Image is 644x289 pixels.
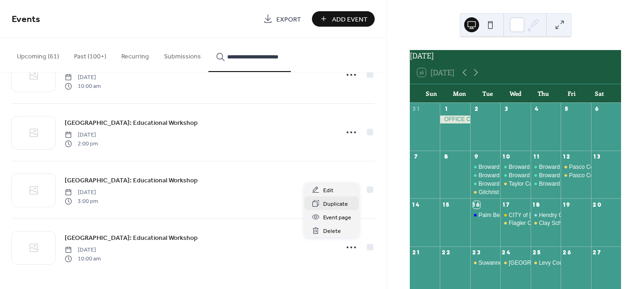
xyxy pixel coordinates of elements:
[65,246,101,254] span: [DATE]
[479,259,619,267] div: Suwannee County School Board: Educational Workshop
[443,153,450,160] div: 8
[67,38,114,71] button: Past (100+)
[473,201,480,208] div: 16
[503,106,510,113] div: 3
[65,188,98,197] span: [DATE]
[533,249,540,256] div: 25
[533,153,540,160] div: 11
[443,201,450,208] div: 15
[502,84,530,103] div: Wed
[65,233,198,243] span: [GEOGRAPHIC_DATA]: Educational Workshop
[474,84,502,103] div: Tue
[12,10,40,29] span: Events
[509,219,637,227] div: Flagler County Government: Educational Workshop
[531,219,561,227] div: Clay School Board: Educational Workshop
[561,163,591,171] div: Pasco County Government & Sheriff: Educational Workshop
[445,84,474,103] div: Mon
[470,180,500,188] div: Broward County - 2025 Financial Wellness Special Medicare Insurance Class for Pre-Retirees / Medi...
[500,259,530,267] div: Hamilton County School District: Educational Workshop
[561,172,591,180] div: Pasco County Government & Sheriff: Educational Workshop
[470,163,500,171] div: Broward County - 2025 Financial Wellness Special Medicare Insurance Class for Pre-Retirees / Medi...
[440,116,470,123] div: OFFICE CLOSED
[531,172,561,180] div: Broward County - 2025 Financial Wellness Special Medicare Insurance Class for Pre-Retirees / Medi...
[65,254,101,263] span: 10:00 am
[473,153,480,160] div: 9
[413,106,420,113] div: 31
[531,180,561,188] div: Broward County - 2025 Financial Wellness Special Medicare Insurance Class for Pre-Retirees / Medi...
[65,73,101,82] span: [DATE]
[473,249,480,256] div: 23
[563,249,570,256] div: 26
[479,188,613,196] div: Gilchrist County School Board: Educational Workshop
[65,176,198,186] span: [GEOGRAPHIC_DATA]: Educational Workshop
[594,153,601,160] div: 13
[533,201,540,208] div: 18
[470,188,500,196] div: Gilchrist County School Board: Educational Workshop
[563,106,570,113] div: 5
[557,84,585,103] div: Fri
[533,106,540,113] div: 4
[473,106,480,113] div: 2
[503,249,510,256] div: 24
[114,38,156,71] button: Recurring
[531,259,561,267] div: Levy County School Board: Educational Workshop
[410,50,621,61] div: [DATE]
[500,211,530,219] div: CITY of PALM COAST: Educational Workshop
[563,153,570,160] div: 12
[531,163,561,171] div: Broward County - 2025 Financial Wellness Special Medicare Insurance Class for Pre-Retirees / Medi...
[65,232,198,243] a: [GEOGRAPHIC_DATA]: Educational Workshop
[323,186,333,195] span: Edit
[503,153,510,160] div: 10
[65,117,198,128] a: [GEOGRAPHIC_DATA]: Educational Workshop
[443,106,450,113] div: 1
[594,106,601,113] div: 6
[413,201,420,208] div: 14
[470,172,500,180] div: Broward County - 2025 Financial Wellness Special Medicare Insurance Class for Pre-Retirees / Medi...
[500,180,530,188] div: Taylor County School Board: Educational Workshop
[332,14,368,24] span: Add Event
[470,211,500,219] div: Palm Beach Tax Collector & Property Appraiser: Webinar
[470,259,500,267] div: Suwannee County School Board: Educational Workshop
[256,11,308,27] a: Export
[417,84,445,103] div: Sun
[65,118,198,128] span: [GEOGRAPHIC_DATA]: Educational Workshop
[531,211,561,219] div: Hendry County BOCC: Educational Workshop
[9,38,67,71] button: Upcoming (61)
[323,213,351,223] span: Event page
[479,211,620,219] div: Palm Beach Tax Collector & Property Appraiser: Webinar
[585,84,614,103] div: Sat
[323,199,348,209] span: Duplicate
[529,84,557,103] div: Thu
[594,201,601,208] div: 20
[413,249,420,256] div: 21
[65,82,101,90] span: 10:00 am
[500,172,530,180] div: Broward County - 2025 Financial Wellness Special Medicare Insurance Class for Pre-Retirees / Medi...
[323,226,341,236] span: Delete
[413,153,420,160] div: 7
[65,197,98,205] span: 3:00 pm
[509,259,626,267] div: [GEOGRAPHIC_DATA]: Educational Workshop
[312,11,375,27] button: Add Event
[276,14,301,24] span: Export
[65,139,98,148] span: 2:00 pm
[563,201,570,208] div: 19
[509,180,637,188] div: Taylor County School Board: Educational Workshop
[65,131,98,139] span: [DATE]
[156,38,208,71] button: Submissions
[443,249,450,256] div: 22
[65,175,198,186] a: [GEOGRAPHIC_DATA]: Educational Workshop
[500,163,530,171] div: Broward County - 2025 Financial Wellness Special Medicare Insurance Class for Pre-Retirees / Medi...
[594,249,601,256] div: 27
[500,219,530,227] div: Flagler County Government: Educational Workshop
[503,201,510,208] div: 17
